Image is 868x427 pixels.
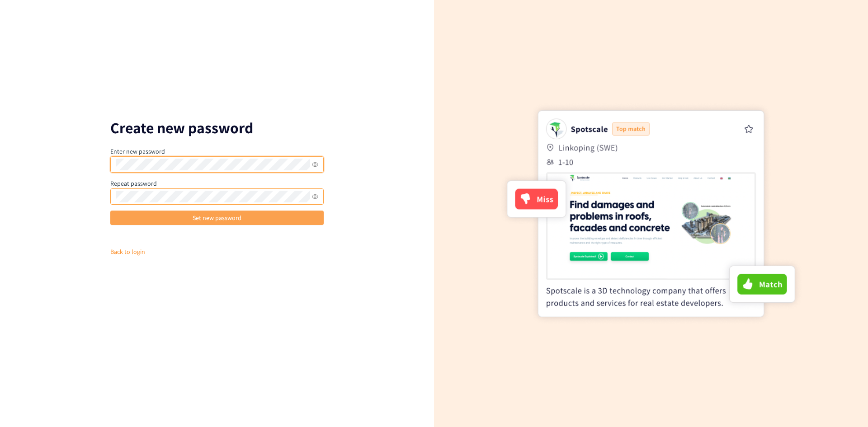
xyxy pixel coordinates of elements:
[110,211,324,225] button: Set new password
[312,193,318,200] span: eye
[110,147,165,155] label: Enter new password
[721,329,868,427] iframe: Chat Widget
[312,161,318,168] span: eye
[110,248,145,256] a: Back to login
[193,213,241,223] span: Set new password
[110,179,157,188] label: Repeat password
[110,121,324,135] p: Create new password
